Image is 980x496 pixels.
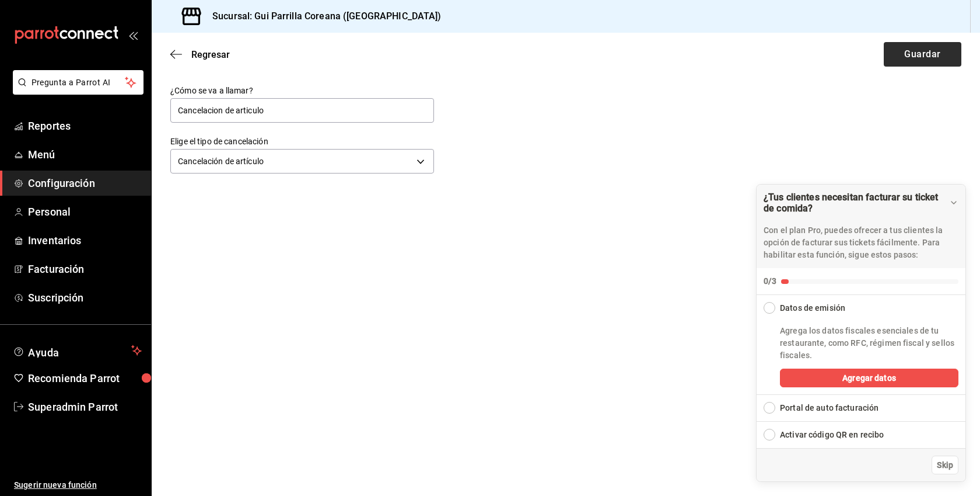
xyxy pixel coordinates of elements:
[780,402,878,414] div: Portal de auto facturación
[756,184,966,482] div: ¿Tus clientes necesitan facturar su ticket de comida?
[764,224,958,261] p: Con el plan Pro, puedes ofrecer a tus clientes la opción de facturar sus tickets fácilmente. Para...
[28,147,142,162] span: Menú
[128,30,138,40] button: open_drawer_menu
[28,175,142,191] span: Configuración
[28,233,142,248] span: Inventarios
[757,185,965,268] div: Drag to move checklist
[757,295,965,314] button: Collapse Checklist
[13,70,143,95] button: Pregunta a Parrot AI
[28,261,142,277] span: Facturación
[757,422,965,448] button: Expand Checklist
[28,290,142,306] span: Suscripción
[191,49,230,60] span: Regresar
[780,325,958,362] p: Agrega los datos fiscales esenciales de tu restaurante, como RFC, régimen fiscal y sellos fiscales.
[170,86,434,95] label: ¿Cómo se va a llamar?
[780,429,884,441] div: Activar código QR en recibo
[28,344,127,358] span: Ayuda
[780,369,958,387] button: Agregar datos
[170,149,434,174] div: Cancelación de artículo
[28,204,142,220] span: Personal
[203,9,442,23] h3: Sucursal: Gui Parrilla Coreana ([GEOGRAPHIC_DATA])
[8,85,143,97] a: Pregunta a Parrot AI
[757,185,965,294] button: Collapse Checklist
[170,49,230,60] button: Regresar
[780,302,845,314] div: Datos de emisión
[764,192,949,214] div: ¿Tus clientes necesitan facturar su ticket de comida?
[937,459,953,471] span: Skip
[884,42,961,67] button: Guardar
[32,77,125,89] span: Pregunta a Parrot AI
[757,395,965,421] button: Expand Checklist
[932,456,958,474] button: Skip
[14,479,142,491] span: Sugerir nueva función
[764,275,776,287] div: 0/3
[28,118,142,134] span: Reportes
[28,399,142,415] span: Superadmin Parrot
[170,137,434,145] label: Elige el tipo de cancelación
[28,370,142,386] span: Recomienda Parrot
[842,372,896,384] span: Agregar datos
